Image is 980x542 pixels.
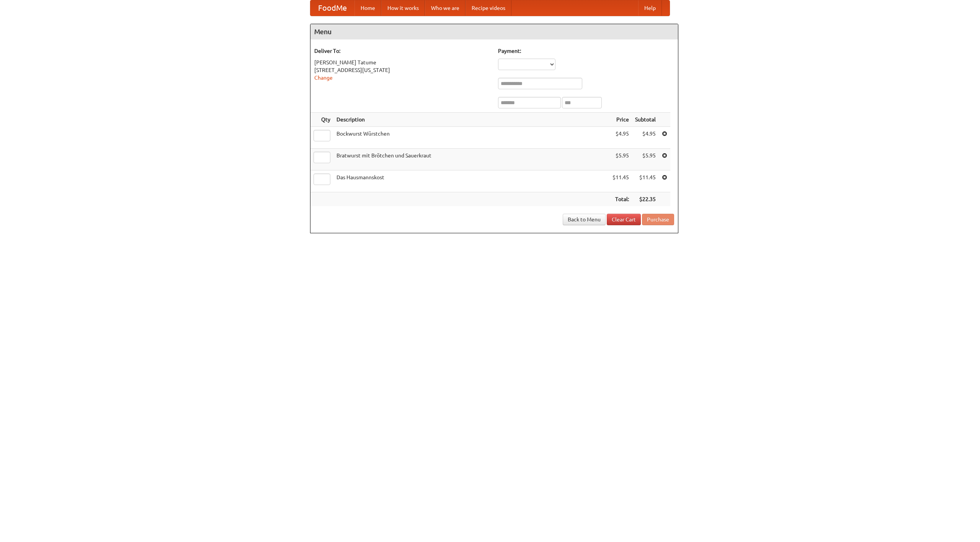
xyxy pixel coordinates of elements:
[632,113,659,127] th: Subtotal
[609,192,632,206] th: Total:
[638,0,662,16] a: Help
[314,59,490,66] div: [PERSON_NAME] Tatume
[609,170,632,192] td: $11.45
[333,127,609,149] td: Bockwurst Würstchen
[310,24,678,39] h4: Menu
[632,170,659,192] td: $11.45
[609,113,632,127] th: Price
[333,113,609,127] th: Description
[333,170,609,192] td: Das Hausmannskost
[465,0,511,16] a: Recipe videos
[607,214,641,225] a: Clear Cart
[609,149,632,170] td: $5.95
[563,214,606,225] a: Back to Menu
[632,149,659,170] td: $5.95
[354,0,381,16] a: Home
[498,47,674,55] h5: Payment:
[310,0,354,16] a: FoodMe
[425,0,465,16] a: Who we are
[609,127,632,149] td: $4.95
[381,0,425,16] a: How it works
[314,47,490,55] h5: Deliver To:
[333,149,609,170] td: Bratwurst mit Brötchen und Sauerkraut
[314,66,490,74] div: [STREET_ADDRESS][US_STATE]
[310,113,333,127] th: Qty
[632,192,659,206] th: $22.35
[632,127,659,149] td: $4.95
[642,214,674,225] button: Purchase
[314,75,333,81] a: Change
